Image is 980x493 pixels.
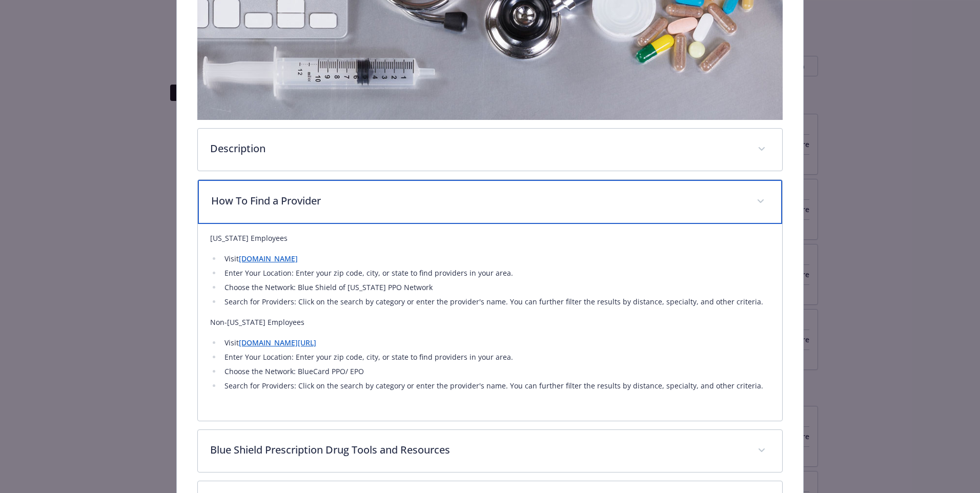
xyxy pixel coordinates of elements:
[221,365,770,378] li: Choose the Network: BlueCard PPO/ EPO
[221,351,770,363] li: Enter Your Location: Enter your zip code, city, or state to find providers in your area.
[221,281,770,294] li: Choose the Network: Blue Shield of [US_STATE] PPO Network
[221,380,770,392] li: Search for Providers: Click on the search by category or enter the provider's name. You can furth...
[198,129,782,171] div: Description
[198,224,782,421] div: How To Find a Provider
[221,296,770,308] li: Search for Providers: Click on the search by category or enter the provider's name. You can furth...
[210,141,745,156] p: Description
[198,430,782,472] div: Blue Shield Prescription Drug Tools and Resources
[210,442,745,458] p: Blue Shield Prescription Drug Tools and Resources
[221,253,770,265] li: Visit
[211,193,744,209] p: How To Find a Provider
[210,232,770,244] p: [US_STATE] Employees
[210,316,770,328] p: Non-[US_STATE] Employees
[221,337,770,349] li: Visit
[221,267,770,279] li: Enter Your Location: Enter your zip code, city, or state to find providers in your area.
[239,254,298,263] a: [DOMAIN_NAME]
[239,338,316,347] a: [DOMAIN_NAME][URL]
[198,180,782,224] div: How To Find a Provider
